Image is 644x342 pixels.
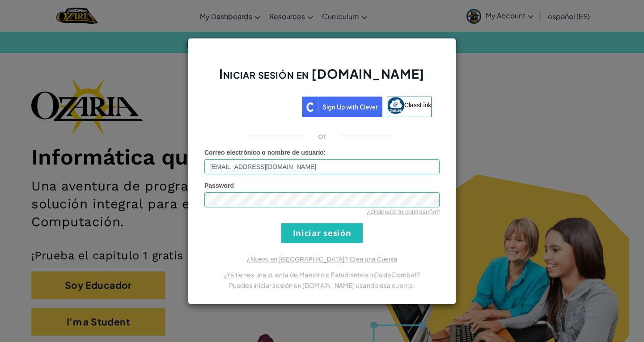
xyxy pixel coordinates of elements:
[281,223,363,243] input: Iniciar sesión
[247,256,397,263] a: ¿Nuevo en [GEOGRAPHIC_DATA]? Crea una Cuenta
[367,208,440,215] a: ¿Olvidaste tu contraseña?
[204,269,440,280] p: ¿Ya tienes una cuenta de Maestro o Estudiante en CodeCombat?
[302,97,382,117] img: clever_sso_button@2x.png
[318,131,326,141] p: or
[204,182,234,189] span: Password
[404,101,432,108] span: ClassLink
[387,97,404,114] img: classlink-logo-small.png
[204,149,324,156] span: Correo electrónico o nombre de usuario
[208,96,302,115] iframe: Botón de Acceder con Google
[204,65,440,91] h2: Iniciar sesión en [DOMAIN_NAME]
[204,148,326,157] label: :
[204,280,440,291] p: Puedes iniciar sesión en [DOMAIN_NAME] usando esa cuenta.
